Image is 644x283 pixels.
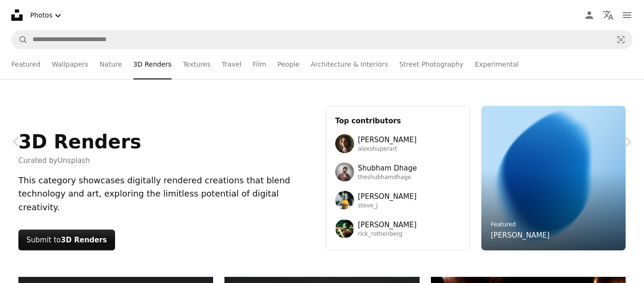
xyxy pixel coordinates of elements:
a: Travel [222,49,241,79]
a: Featured [11,49,41,79]
a: Wallpapers [52,49,88,79]
h3: Top contributors [335,115,461,127]
img: Avatar of user Rick Rothenberg [335,219,354,238]
div: This category showcases digitally rendered creations that blend technology and art, exploring the... [18,174,314,214]
a: Home — Unsplash [11,9,23,21]
button: Visual search [610,31,632,49]
button: Submit to3D Renders [18,230,115,250]
span: theshubhamdhage [358,174,417,181]
img: Avatar of user Shubham Dhage [335,163,354,181]
form: Find visuals sitewide [11,30,633,49]
a: Unsplash [58,156,90,165]
a: Avatar of user Steve Johnson[PERSON_NAME]steve_j [335,191,461,210]
span: [PERSON_NAME] [358,219,417,231]
a: Log in / Sign up [580,6,599,25]
button: Language [599,6,618,25]
a: Nature [99,49,122,79]
button: Menu [618,6,636,25]
a: Avatar of user Shubham DhageShubham Dhagetheshubhamdhage [335,163,461,181]
a: Featured [491,221,516,228]
span: [PERSON_NAME] [358,134,417,146]
a: Experimental [475,49,519,79]
span: alexshuperart [358,146,417,153]
button: Select asset type [26,6,67,25]
span: rick_rothenberg [358,231,417,238]
span: [PERSON_NAME] [358,191,417,202]
img: Avatar of user Alex Shuper [335,134,354,153]
a: Next [611,96,644,187]
a: Street Photography [399,49,463,79]
span: steve_j [358,202,417,210]
img: Avatar of user Steve Johnson [335,191,354,210]
span: Curated by [18,155,141,166]
h1: 3D Renders [18,130,141,153]
a: Textures [183,49,211,79]
strong: 3D Renders [61,236,107,244]
a: Avatar of user Alex Shuper[PERSON_NAME]alexshuperart [335,134,461,153]
a: People [278,49,300,79]
span: Shubham Dhage [358,163,417,174]
a: Avatar of user Rick Rothenberg[PERSON_NAME]rick_rothenberg [335,219,461,238]
button: Search Unsplash [12,31,28,49]
a: Film [253,49,266,79]
a: Architecture & Interiors [311,49,388,79]
a: [PERSON_NAME] [491,230,550,241]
